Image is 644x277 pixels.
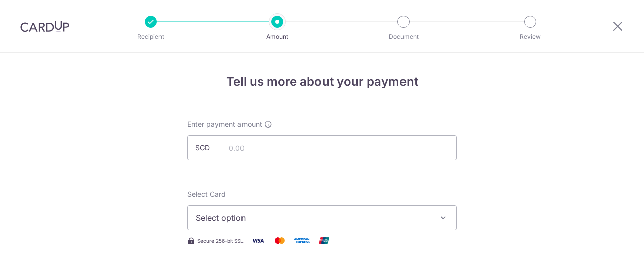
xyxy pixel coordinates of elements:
[493,32,568,42] p: Review
[248,234,268,247] img: Visa
[314,234,334,247] img: Union Pay
[292,234,312,247] img: American Express
[270,234,290,247] img: Mastercard
[187,205,457,230] button: Select option
[197,237,244,245] span: Secure 256-bit SSL
[196,212,430,224] span: Select option
[195,143,221,153] span: SGD
[187,73,457,91] h4: Tell us more about your payment
[187,190,226,198] span: translation missing: en.payables.payment_networks.credit_card.summary.labels.select_card
[187,135,457,160] input: 0.00
[580,247,634,272] iframe: Opens a widget where you can find more information
[240,32,314,42] p: Amount
[20,20,69,32] img: CardUp
[187,119,262,129] span: Enter payment amount
[114,32,188,42] p: Recipient
[366,32,441,42] p: Document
